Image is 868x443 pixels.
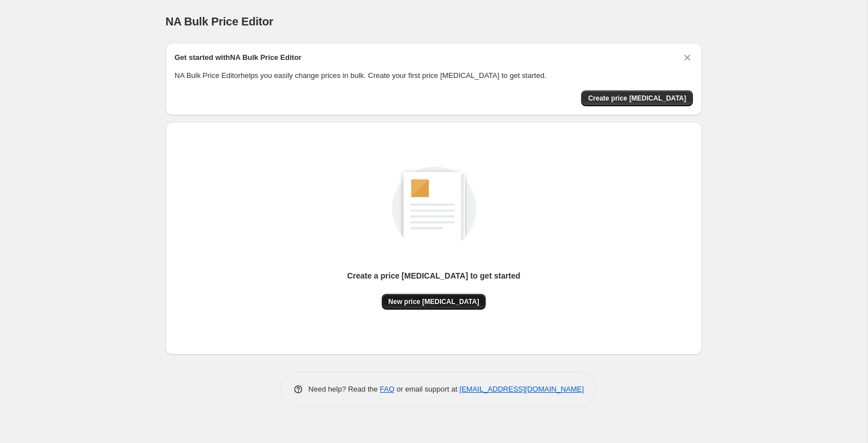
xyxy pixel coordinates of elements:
a: FAQ [380,385,395,393]
h2: Get started with NA Bulk Price Editor [175,52,302,63]
span: Create price [MEDICAL_DATA] [588,94,686,103]
span: NA Bulk Price Editor [165,15,273,28]
span: or email support at [395,385,460,393]
a: [EMAIL_ADDRESS][DOMAIN_NAME] [460,385,584,393]
span: Need help? Read the [308,385,380,393]
button: Dismiss card [682,52,693,63]
span: New price [MEDICAL_DATA] [389,297,479,306]
p: Create a price [MEDICAL_DATA] to get started [347,270,521,281]
button: New price [MEDICAL_DATA] [382,294,486,310]
p: NA Bulk Price Editor helps you easily change prices in bulk. Create your first price [MEDICAL_DAT... [175,70,693,81]
button: Create price change job [581,90,693,106]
